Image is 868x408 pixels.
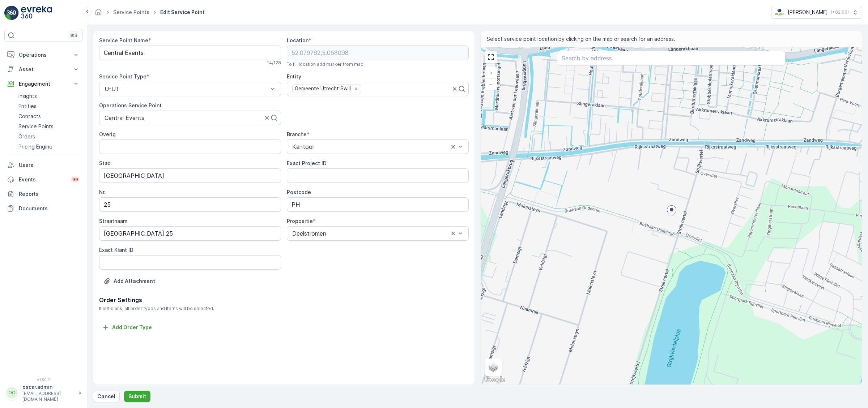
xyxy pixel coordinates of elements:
button: Add Order Type [99,323,155,332]
p: Order Settings [99,296,469,304]
a: Entities [16,101,82,111]
a: Documents [4,201,82,216]
p: oscar.admin [22,383,75,391]
p: Operations [19,51,68,59]
span: To fill location add marker from map [287,61,363,67]
p: [EMAIL_ADDRESS][DOMAIN_NAME] [22,391,75,402]
span: + [489,70,493,76]
label: Service Point Name [99,37,148,43]
p: Asset [19,66,68,73]
a: Open this area in Google Maps (opens a new window) [483,375,507,385]
div: Remove Gemeente Utrecht Swill [352,86,360,92]
p: Add Attachment [114,278,155,285]
a: Reports [4,187,82,201]
p: Documents [19,205,80,212]
img: logo_light-DOdMpM7g.png [21,6,52,20]
label: Straatnaam [99,218,128,224]
a: Events99 [4,172,82,187]
img: logo [4,6,19,20]
button: Operations [4,48,82,62]
p: Reports [19,190,80,198]
label: Branche [287,131,307,137]
img: Google [483,375,507,385]
span: Edit Service Point [159,9,206,16]
p: 99 [72,177,78,182]
div: OO [6,387,18,399]
label: Exact Project ID [287,160,327,166]
p: Engagement [19,80,68,87]
div: Gemeente Utrecht Swill [293,85,352,93]
a: Layers [485,359,501,375]
a: Pricing Engine [16,142,82,152]
label: Postcode [287,189,311,195]
p: Submit [128,393,146,400]
a: Zoom In [485,68,496,78]
p: Insights [18,93,37,100]
a: Homepage [94,11,102,17]
button: [PERSON_NAME](+02:00) [771,6,862,19]
button: Asset [4,62,82,77]
a: Orders [16,132,82,142]
label: Propositie [287,218,313,224]
p: Service Points [18,123,54,130]
span: If left blank, all order types and Items will be selected. [99,306,469,312]
a: Insights [16,91,82,101]
img: basis-logo_rgb2x.png [774,8,785,16]
span: Select service point location by clicking on the map or search for an address. [487,35,675,43]
span: v 1.50.2 [4,378,82,382]
a: Service Points [113,9,149,15]
span: − [489,81,493,87]
button: Upload File [99,275,159,287]
p: Add Order Type [112,324,152,331]
p: [PERSON_NAME] [788,9,828,16]
p: ( +02:00 ) [831,9,849,15]
p: 14 / 128 [267,60,281,66]
p: Cancel [97,393,115,400]
label: Exact Klant ID [99,247,133,253]
p: Contacts [18,113,41,120]
p: Pricing Engine [18,143,52,150]
button: Engagement [4,77,82,91]
label: Stad [99,160,111,166]
a: Users [4,158,82,172]
label: Entity [287,73,301,80]
a: Zoom Out [485,78,496,89]
label: Overig [99,131,116,137]
label: Location [287,37,309,43]
p: Orders [18,133,35,140]
p: Entities [18,103,37,110]
p: Events [19,176,67,183]
label: Service Point Type [99,73,146,80]
a: Contacts [16,111,82,121]
a: Service Points [16,121,82,132]
button: Submit [124,391,150,402]
label: Nr. [99,189,106,195]
button: Cancel [93,391,120,402]
button: OOoscar.admin[EMAIL_ADDRESS][DOMAIN_NAME] [4,383,82,402]
p: ⌘B [70,33,77,38]
input: Search by address [557,51,786,65]
p: Users [19,162,80,169]
label: Operations Service Point [99,102,162,108]
a: View Fullscreen [485,52,496,63]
